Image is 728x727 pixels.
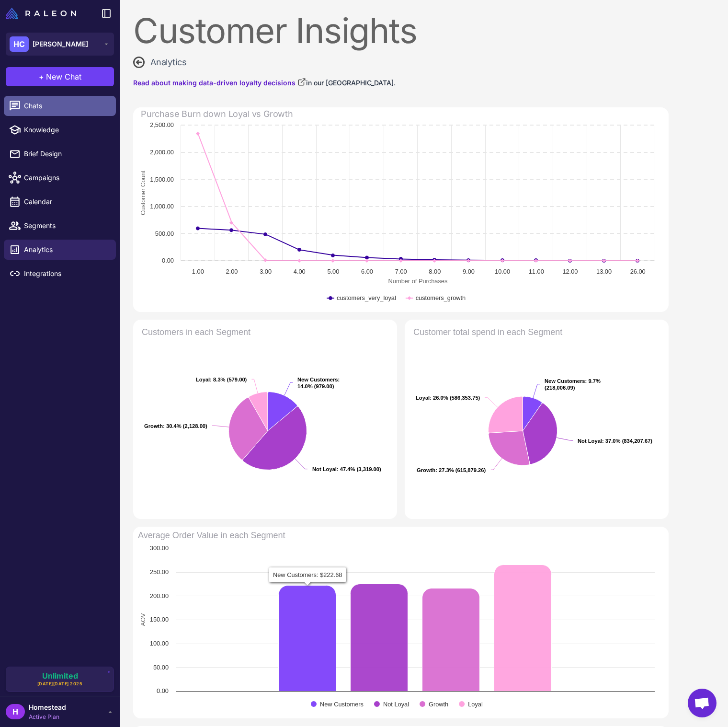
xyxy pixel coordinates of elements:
[150,149,174,156] text: 2,000.00
[416,294,466,301] text: customers_growth
[150,640,169,647] text: 100.00
[139,170,147,215] text: Customer Count
[294,268,306,275] text: 4.00
[192,268,204,275] text: 1.00
[6,8,80,19] a: Raleon Logo
[495,268,510,275] text: 10.00
[4,120,116,140] a: Knowledge
[196,377,247,382] text: : 8.3% (579.00)
[388,277,448,285] text: Number of Purchases
[24,196,108,207] span: Calendar
[144,423,207,429] text: : 30.4% (2,128.00)
[42,672,78,680] span: Unlimited
[226,268,238,275] text: 2.00
[578,438,652,444] text: : 37.0% (834,207.67)
[417,467,486,473] text: : 27.3% (615,879.26)
[562,268,578,275] text: 12.00
[529,268,544,275] text: 11.00
[297,377,338,382] tspan: New Customers
[578,438,602,444] tspan: Not Loyal
[24,268,108,279] span: Integrations
[24,220,108,231] span: Segments
[413,327,562,337] text: Customer total spend in each Segment
[29,713,66,721] span: Active Plan
[150,176,174,183] text: 1,500.00
[4,264,116,284] a: Integrations
[141,107,293,120] div: Purchase Burn down Loyal vs Growth
[6,67,114,86] button: +New Chat
[463,268,475,275] text: 9.00
[297,377,340,389] text: : 14.0% (979.00)
[4,192,116,212] a: Calendar
[409,323,660,515] svg: Customer total spend in each Segment
[337,294,396,301] text: customers_very_loyal
[361,268,373,275] text: 6.00
[24,173,108,183] span: Campaigns
[144,423,163,429] tspan: Growth
[416,395,480,401] text: : 26.0% (586,353.75)
[39,71,44,82] span: +
[4,144,116,164] a: Brief Design
[133,13,669,48] div: Customer Insights
[37,681,83,687] span: [DATE][DATE] 2025
[29,702,66,713] span: Homestead
[312,466,381,472] text: : 47.4% (3,319.00)
[133,527,660,718] svg: Average Order Value in each Segment
[150,616,169,623] text: 150.00
[468,701,483,708] text: Loyal
[688,689,717,717] div: Open chat
[155,230,174,237] text: 500.00
[6,704,25,719] div: H
[312,466,337,472] tspan: Not Loyal
[157,687,169,694] text: 0.00
[142,327,250,337] text: Customers in each Segment
[6,33,114,56] button: HC[PERSON_NAME]
[596,268,612,275] text: 13.00
[153,664,169,671] text: 50.00
[24,149,108,159] span: Brief Design
[260,268,272,275] text: 3.00
[196,377,210,382] tspan: Loyal
[24,125,108,135] span: Knowledge
[138,531,285,540] text: Average Order Value in each Segment
[137,323,388,515] svg: Customers in each Segment
[150,121,174,128] text: 2,500.00
[33,39,88,49] span: [PERSON_NAME]
[24,101,108,111] span: Chats
[150,592,169,600] text: 200.00
[429,701,448,708] text: Growth
[545,378,585,384] tspan: New Customers
[150,56,186,69] span: Analytics
[150,544,169,552] text: 300.00
[417,467,435,473] tspan: Growth
[133,78,306,88] a: Read about making data-driven loyalty decisions
[383,701,409,708] text: Not Loyal
[162,257,174,264] text: 0.00
[10,36,29,52] div: HC
[4,168,116,188] a: Campaigns
[306,79,396,87] span: in our [GEOGRAPHIC_DATA].
[630,268,646,275] text: 26.00
[24,244,108,255] span: Analytics
[4,240,116,260] a: Analytics
[429,268,441,275] text: 8.00
[545,378,601,391] text: : 9.7% (218,006.09)
[4,216,116,236] a: Segments
[4,96,116,116] a: Chats
[320,701,364,708] text: New Customers
[327,268,339,275] text: 5.00
[139,613,147,626] text: AOV
[150,568,169,576] text: 250.00
[46,71,81,82] span: New Chat
[6,8,76,19] img: Raleon Logo
[395,268,407,275] text: 7.00
[150,203,174,210] text: 1,000.00
[416,395,430,401] tspan: Loyal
